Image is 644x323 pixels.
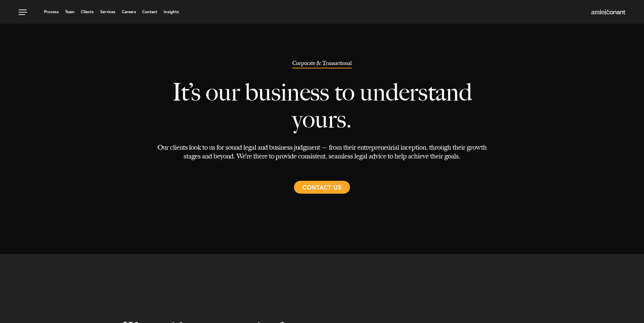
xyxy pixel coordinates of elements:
[591,10,625,15] a: Home
[65,10,74,14] a: Team
[591,9,625,15] img: Amini & Conant
[302,181,342,194] span: Contact Us
[164,10,179,14] a: Insights
[81,10,94,14] a: Clients
[44,10,59,14] a: Process
[153,143,491,160] p: Our clients look to us for sound legal and business judgment — from their entrepreneurial incepti...
[142,10,157,14] a: Contact
[122,10,136,14] a: Careers
[294,181,350,194] a: Contact Us
[153,68,491,143] p: It’s our business to understand yours.
[100,10,115,14] a: Services
[292,61,352,68] h1: Corporate & Transactional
